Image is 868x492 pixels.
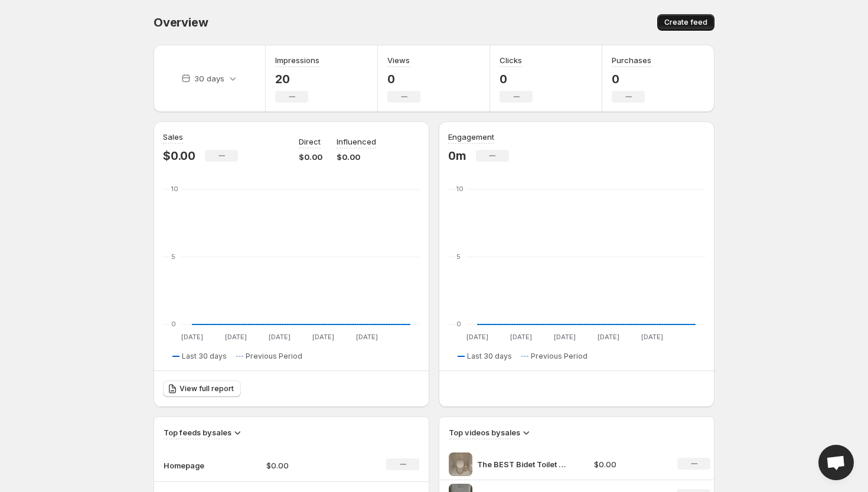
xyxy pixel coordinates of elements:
span: View full report [180,384,234,393]
text: 10 [456,185,464,193]
text: [DATE] [466,333,488,341]
a: View full report [163,381,241,397]
text: [DATE] [641,333,663,341]
h3: Top feeds by sales [164,427,231,438]
h3: Impressions [275,54,319,66]
text: [DATE] [356,333,378,341]
text: [DATE] [510,333,532,341]
p: $0.00 [337,151,376,163]
p: $0.00 [266,460,350,471]
text: 0 [171,320,176,328]
span: Create feed [664,18,707,27]
p: The BEST Bidet Toilet TOTO [477,458,566,470]
text: 5 [171,252,175,261]
p: $0.00 [163,149,195,163]
img: The BEST Bidet Toilet TOTO [449,452,472,476]
p: $0.00 [594,458,664,470]
text: [DATE] [181,333,203,341]
p: 0 [387,72,420,86]
p: Direct [299,136,321,147]
text: 10 [171,185,178,193]
span: Previous Period [531,352,588,361]
span: Overview [154,15,208,29]
text: [DATE] [554,333,576,341]
p: 20 [275,72,319,86]
p: 0 [612,72,651,86]
h3: Sales [163,131,183,143]
p: Homepage [164,460,223,471]
span: Last 30 days [467,352,512,361]
p: 0m [448,149,466,163]
h3: Clicks [500,54,522,66]
span: Last 30 days [182,352,227,361]
button: Create feed [657,14,714,31]
text: [DATE] [269,333,291,341]
h3: Purchases [612,54,651,66]
h3: Top videos by sales [449,427,520,438]
text: 5 [456,252,461,261]
p: 0 [500,72,533,86]
p: $0.00 [299,151,322,163]
span: Previous Period [246,352,302,361]
h3: Views [387,54,410,66]
text: 0 [456,320,461,328]
text: [DATE] [598,333,619,341]
h3: Engagement [448,131,494,143]
p: 30 days [194,73,224,84]
div: Open chat [818,445,854,480]
text: [DATE] [312,333,334,341]
text: [DATE] [225,333,247,341]
p: Influenced [337,136,376,147]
